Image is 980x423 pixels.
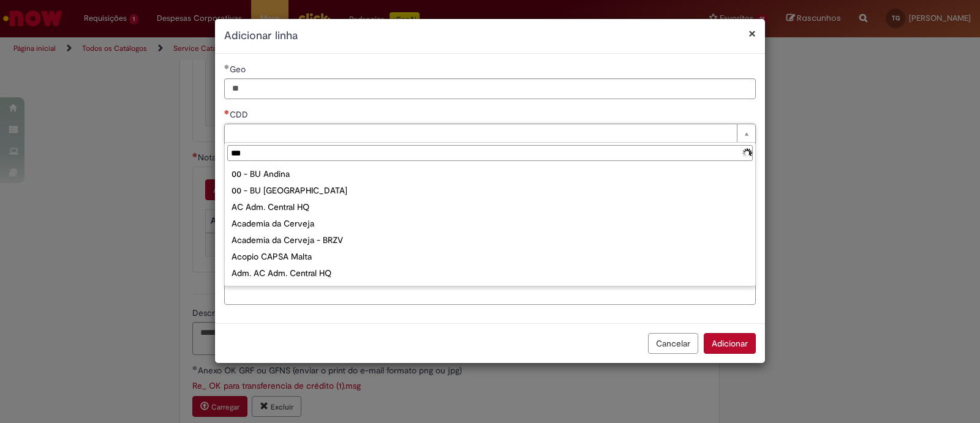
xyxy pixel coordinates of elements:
div: AC Adm. Central HQ [227,199,753,215]
div: 00 - BU Andina [227,166,753,182]
div: Acopio CAPSA Malta [227,249,753,265]
ul: CDD [225,163,755,286]
div: 00 - BU [GEOGRAPHIC_DATA] [227,182,753,199]
div: Adm. AC Adm. Central HQ [227,265,753,282]
div: Adm. Anexo CSC (Motorola) [227,282,753,298]
div: Academia da Cerveja - BRZV [227,232,753,249]
div: Academia da Cerveja [227,215,753,232]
